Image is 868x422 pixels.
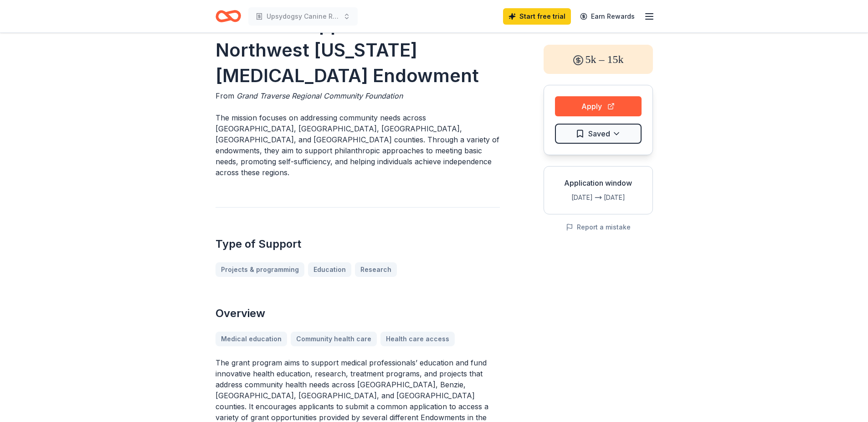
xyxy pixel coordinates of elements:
[216,237,500,251] h2: Type of Support
[216,5,241,27] a: Home
[216,90,500,101] div: From
[216,262,304,277] a: Projects & programming
[236,91,403,100] span: Grand Traverse Regional Community Foundation
[588,128,610,140] span: Saved
[355,262,397,277] a: Research
[267,11,339,22] span: Upsydogsy Canine Rescue
[248,7,358,26] button: Upsydogsy Canine Rescue
[503,8,571,25] a: Start free trial
[575,8,640,25] a: Earn Rewards
[216,12,500,89] h1: Fall Grant Opportunities: Northwest [US_STATE] [MEDICAL_DATA] Endowment
[551,177,645,188] div: Application window
[308,262,351,277] a: Education
[555,96,642,116] button: Apply
[551,192,593,203] div: [DATE]
[566,222,631,233] button: Report a mistake
[216,306,500,321] h2: Overview
[604,192,645,203] div: [DATE]
[216,112,500,178] p: The mission focuses on addressing community needs across [GEOGRAPHIC_DATA], [GEOGRAPHIC_DATA], [G...
[544,45,653,74] div: 5k – 15k
[555,124,642,144] button: Saved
